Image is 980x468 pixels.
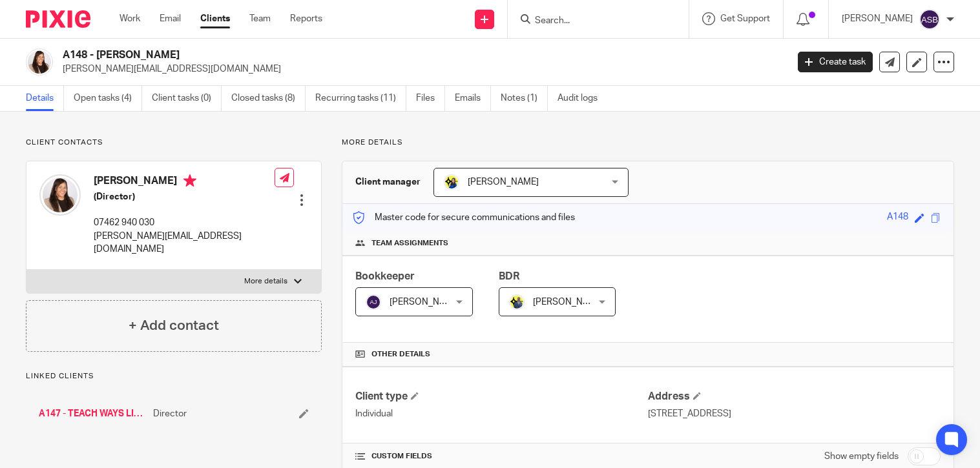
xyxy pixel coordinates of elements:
[648,407,941,420] p: [STREET_ADDRESS]
[533,298,604,307] span: [PERSON_NAME]
[39,174,81,216] img: theresa%20anderson%20(1).jpg
[468,178,539,187] span: [PERSON_NAME]
[63,48,635,62] h2: A148 - [PERSON_NAME]
[371,349,430,360] span: Other details
[120,12,140,25] a: Work
[798,52,873,72] a: Create task
[352,211,575,224] p: Master code for secure communications and files
[94,190,275,203] h5: (Director)
[39,407,147,420] a: A147 - TEACH WAYS LIMITED
[200,12,230,25] a: Clients
[183,174,196,187] i: Primary
[231,86,306,111] a: Closed tasks (8)
[371,238,448,249] span: Team assignments
[919,9,940,30] img: svg%3E
[152,86,222,111] a: Client tasks (0)
[355,271,415,281] span: Bookkeeper
[355,176,421,188] h3: Client manager
[63,63,778,76] p: [PERSON_NAME][EMAIL_ADDRESS][DOMAIN_NAME]
[534,15,650,27] input: Search
[26,86,64,111] a: Details
[315,86,406,111] a: Recurring tasks (11)
[558,86,607,111] a: Audit logs
[720,14,770,23] span: Get Support
[355,390,648,403] h4: Client type
[249,12,271,25] a: Team
[366,294,381,310] img: svg%3E
[94,216,275,229] p: 07462 940 030
[153,407,187,420] span: Director
[355,407,648,420] p: Individual
[244,276,287,287] p: More details
[94,174,275,190] h4: [PERSON_NAME]
[648,390,941,403] h4: Address
[887,210,908,225] div: A148
[824,450,899,463] label: Show empty fields
[26,10,90,28] img: Pixie
[390,298,461,307] span: [PERSON_NAME]
[26,371,322,382] p: Linked clients
[74,86,142,111] a: Open tasks (4)
[355,451,648,462] h4: CUSTOM FIELDS
[501,86,548,111] a: Notes (1)
[842,12,913,25] p: [PERSON_NAME]
[499,271,519,281] span: BDR
[26,137,322,148] p: Client contacts
[160,12,181,25] a: Email
[509,294,525,310] img: Dennis-Starbridge.jpg
[290,12,322,25] a: Reports
[444,174,459,190] img: Bobo-Starbridge%201.jpg
[455,86,491,111] a: Emails
[416,86,445,111] a: Files
[94,230,275,256] p: [PERSON_NAME][EMAIL_ADDRESS][DOMAIN_NAME]
[26,48,53,76] img: theresa%20anderson.jpg
[342,137,954,148] p: More details
[129,316,219,336] h4: + Add contact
